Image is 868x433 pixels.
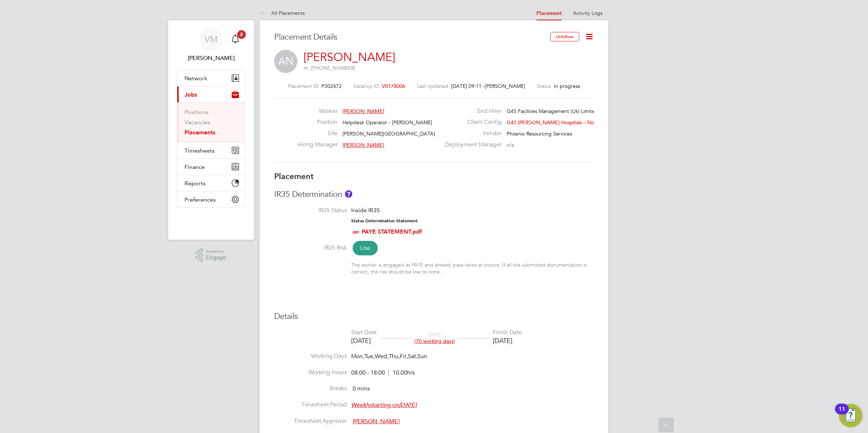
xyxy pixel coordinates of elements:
nav: Main navigation [168,20,254,240]
a: VM[PERSON_NAME] [177,28,245,62]
label: End Hirer [441,108,502,115]
a: Placement [536,10,561,16]
a: Go to home page [177,215,245,227]
label: Site [297,130,337,137]
span: Wed, [375,353,389,360]
span: Reports [184,180,206,187]
span: Fri, [400,353,408,360]
label: Breaks [274,385,347,392]
button: Network [177,70,245,86]
h3: Details [274,311,594,322]
span: Timesheets [184,147,215,154]
span: Jobs [184,91,197,98]
span: m: [PHONE_NUMBER] [304,65,355,71]
span: Helpdesk Operator - [PERSON_NAME] [342,119,432,126]
span: V0178006 [382,83,405,89]
span: 10.00hrs [389,369,415,376]
a: [PERSON_NAME] [304,50,395,64]
div: DAYS [411,331,459,344]
label: Timesheet Period [274,401,347,409]
button: Preferences [177,191,245,207]
button: Open Resource Center, 11 new notifications [839,404,862,427]
a: Positions [184,109,208,116]
label: Working Days [274,352,347,360]
span: starting on [351,401,417,409]
span: 0 mins [353,385,370,393]
label: Hiring Manager [297,141,337,149]
span: [PERSON_NAME][GEOGRAPHIC_DATA] [342,130,435,137]
span: Sat, [408,353,417,360]
img: fastbook-logo-retina.png [177,215,245,227]
em: [DATE] [399,401,417,409]
span: G4S [PERSON_NAME] Hospitals – Non O… [507,119,608,126]
h3: Placement Details [274,32,545,43]
span: (70 working days) [414,338,455,344]
span: Preferences [184,196,216,203]
span: G4S Facilities Management (Uk) Limited [507,108,598,114]
em: Weekly [351,401,370,409]
a: Placements [184,129,215,136]
span: Powered by [206,248,226,255]
span: Network [184,75,207,82]
label: Working Hours [274,369,347,376]
span: Mon, [351,353,364,360]
a: 2 [228,28,243,51]
div: Finish Date [493,329,522,336]
strong: Status Determination Statement [351,218,418,223]
label: IR35 Status [274,207,347,214]
span: Phoenix Resourcing Services [507,130,572,137]
label: Vacancy ID [353,83,379,89]
span: Inside IR35 [351,207,380,214]
label: Deployment Manager [441,141,502,149]
span: [PERSON_NAME] [353,418,399,425]
label: Placement ID [288,83,319,89]
button: Timesheets [177,142,245,158]
div: Jobs [177,102,245,142]
a: PAYE STATEMENT.pdf [362,228,422,235]
a: Activity Logs [573,10,603,16]
button: About IR35 [345,190,352,198]
span: Low [353,241,378,255]
div: [DATE] [493,336,522,345]
span: AN [274,50,297,73]
span: In progress [554,83,580,89]
a: Powered byEngage [196,248,227,262]
div: The worker is engaged as PAYE and already pays taxes at source. If all the submitted documentatio... [351,262,594,275]
b: Placement [274,171,314,181]
div: 08:00 - 18:00 [351,369,415,377]
span: Finance [184,163,205,170]
label: Status [537,83,551,89]
span: 2 [237,30,246,39]
a: Vacancies [184,119,210,126]
div: 11 [839,409,845,418]
span: [DATE] 09:11 - [451,83,485,89]
button: Reports [177,175,245,191]
h3: IR35 Determination [274,189,594,200]
div: Start Date [351,329,377,336]
span: Engage [206,255,226,261]
button: Finance [177,159,245,175]
button: Jobs [177,86,245,102]
label: Position [297,118,337,126]
span: Tue, [364,353,375,360]
div: [DATE] [351,336,377,345]
span: VM [204,35,218,44]
span: Thu, [389,353,400,360]
a: All Placements [260,10,305,16]
span: n/a [507,142,514,148]
span: [PERSON_NAME] [342,142,384,148]
span: [PERSON_NAME] [342,108,384,114]
label: Worker [297,108,337,115]
label: Client Config [441,118,502,126]
span: [PERSON_NAME] [485,83,525,89]
span: P302472 [321,83,342,89]
span: Viki Martyniak [177,54,245,62]
label: Last Updated [417,83,448,89]
label: Timesheet Approver [274,417,347,425]
label: IR35 Risk [274,244,347,252]
span: Sun [417,353,427,360]
button: Unfollow [550,32,579,41]
label: Vendor [441,130,502,137]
